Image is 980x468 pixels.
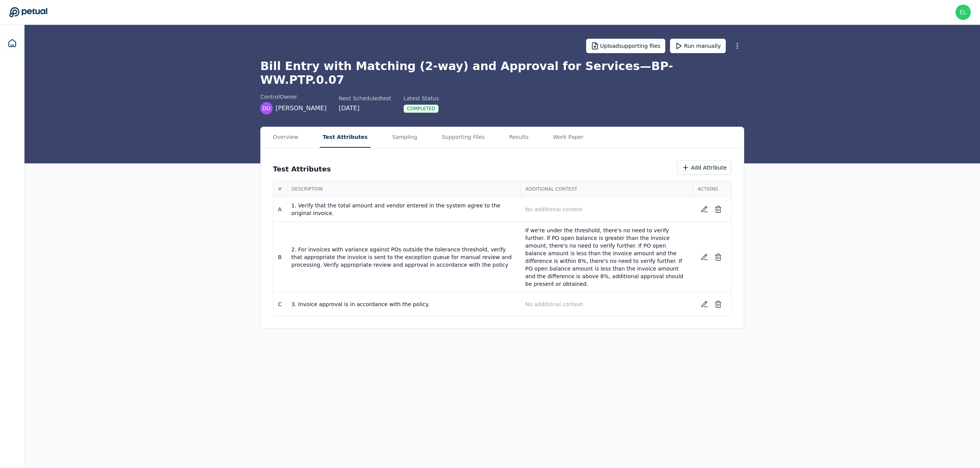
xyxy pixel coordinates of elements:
button: Edit test attribute [697,250,711,264]
button: Overview [270,127,301,148]
button: Delete test attribute [711,250,725,264]
button: Edit test attribute [697,297,711,311]
span: Description [292,186,516,192]
span: Actions [698,186,727,192]
button: Supporting Files [439,127,488,148]
button: Delete test attribute [711,297,725,311]
button: Add Attribute [677,160,732,175]
button: Edit test attribute [697,202,711,216]
h1: Bill Entry with Matching (2-way) and Approval for Services — BP-WW.PTP.0.07 [260,59,744,87]
div: Next Scheduled test [339,95,391,102]
div: control Owner [260,93,327,101]
div: [DATE] [339,104,391,113]
span: # [278,186,282,192]
span: Additional Context [526,186,688,192]
div: Latest Status [403,95,439,102]
a: Go to Dashboard [9,7,47,18]
h3: Test Attributes [273,164,331,174]
button: More Options [730,39,744,53]
p: 2. For invoices with variance against POs outside the tolerance threshold, verify that appropriat... [291,246,516,269]
span: DU [262,104,270,112]
button: Sampling [389,127,420,148]
button: Uploadsupporting files [586,39,666,53]
span: [PERSON_NAME] [276,104,327,113]
p: 3. Invoice approval is in accordance with the policy. [291,300,516,308]
td: B [273,222,287,293]
a: Dashboard [3,34,21,52]
button: Delete test attribute [711,202,725,216]
button: Run manually [670,39,726,53]
td: C [273,293,287,316]
button: Test Attributes [320,127,371,148]
button: Work Paper [550,127,587,148]
p: 1. Verify that the total amount and vendor entered in the system agree to the original invoice. [291,202,516,217]
p: No additional context [525,205,688,213]
img: eliot+customer@petual.ai [955,5,971,20]
button: Results [506,127,532,148]
p: No additional context [525,300,688,308]
p: If we're under the threshold, there's no need to verify further. If PO open balance is greater th... [525,227,688,288]
div: Completed [403,104,439,113]
td: A [273,197,287,222]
